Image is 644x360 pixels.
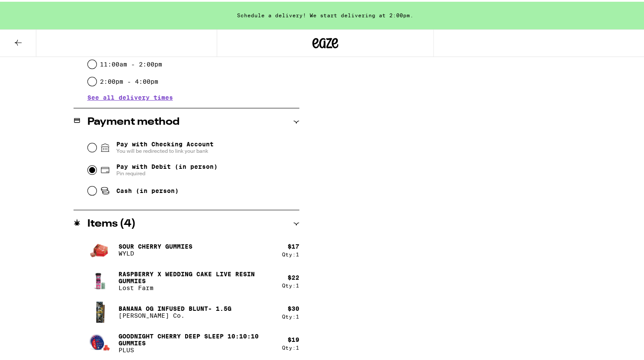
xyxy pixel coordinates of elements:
[119,283,275,290] p: Lost Farm
[119,310,231,317] p: [PERSON_NAME] Co.
[282,250,299,256] div: Qty: 1
[87,236,112,260] img: WYLD - Sour Cherry Gummies
[119,303,231,310] p: Banana OG Infused Blunt- 1.5g
[87,115,179,126] h2: Payment method
[119,241,192,248] p: Sour Cherry Gummies
[282,343,299,349] div: Qty: 1
[119,269,275,283] p: Raspberry x Wedding Cake Live Resin Gummies
[288,241,299,248] div: $ 17
[288,272,299,279] div: $ 22
[116,161,218,168] span: Pay with Debit (in person)
[119,345,275,352] p: PLUS
[100,59,162,66] label: 11:00am - 2:00pm
[119,331,275,345] p: Goodnight Cherry Deep Sleep 10:10:10 Gummies
[100,76,158,83] label: 2:00pm - 4:00pm
[87,217,136,227] h2: Items ( 4 )
[87,298,112,322] img: Claybourne Co. - Banana OG Infused Blunt- 1.5g
[288,303,299,310] div: $ 30
[87,267,112,291] img: Lost Farm - Raspberry x Wedding Cake Live Resin Gummies
[116,146,214,153] span: You will be redirected to link your bank
[116,186,179,193] span: Cash (in person)
[87,93,173,99] button: See all delivery times
[116,168,218,175] span: Pin required
[282,281,299,287] div: Qty: 1
[116,139,214,153] span: Pay with Checking Account
[87,329,112,354] img: PLUS - Goodnight Cherry Deep Sleep 10:10:10 Gummies
[288,335,299,341] div: $ 19
[119,248,192,255] p: WYLD
[282,312,299,318] div: Qty: 1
